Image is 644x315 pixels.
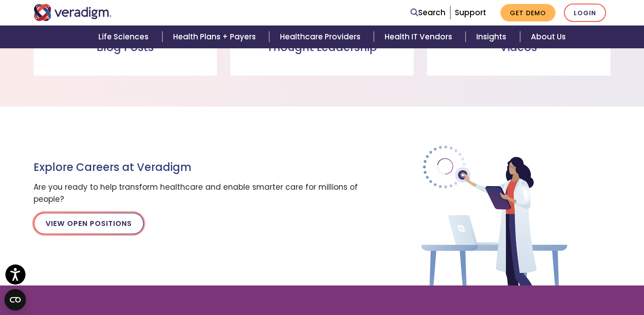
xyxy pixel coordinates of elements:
[41,41,210,54] h3: Blog Posts
[88,26,162,48] a: Life Sciences
[34,4,112,21] img: Veradigm logo
[500,4,555,21] a: Get Demo
[411,7,445,19] a: Search
[162,26,269,48] a: Health Plans + Payers
[455,7,486,18] a: Support
[34,181,364,205] p: Are you ready to help transform healthcare and enable smarter care for millions of people?
[434,41,603,54] h3: Videos
[4,289,26,311] button: Open CMP widget
[269,26,374,48] a: Healthcare Providers
[472,260,633,304] iframe: Drift Chat Widget
[466,26,520,48] a: Insights
[520,26,576,48] a: About Us
[564,4,606,22] a: Login
[237,41,407,54] h3: Thought Leadership
[34,213,144,234] a: View Open Positions
[34,161,364,174] h3: Explore Careers at Veradigm
[374,26,466,48] a: Health IT Vendors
